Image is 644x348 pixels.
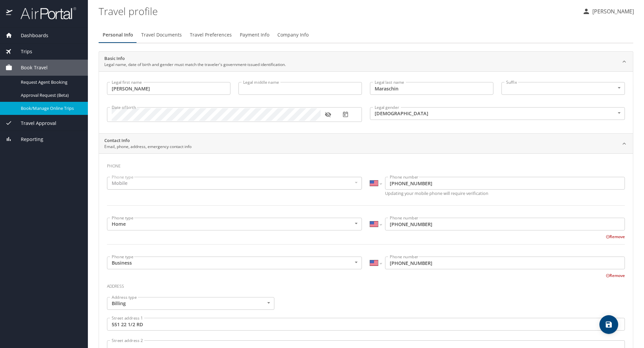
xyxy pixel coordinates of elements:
span: Book/Manage Online Trips [21,105,80,112]
span: Company Info [277,31,309,39]
h2: Basic Info [104,55,286,62]
span: Book Travel [12,64,48,71]
span: Payment Info [240,31,269,39]
span: Trips [12,48,32,55]
div: Mobile [107,177,362,190]
button: save [599,315,618,334]
div: Business [107,257,362,269]
div: Profile [99,27,633,43]
span: Travel Documents [141,31,182,39]
span: Request Agent Booking [21,79,80,85]
div: ​ [501,82,625,95]
p: Updating your mobile phone will require verification [385,191,625,196]
button: [PERSON_NAME] [580,5,637,17]
h3: Address [107,279,625,290]
div: Basic InfoLegal name, date of birth and gender must match the traveler's government-issued identi... [99,71,633,133]
div: Billing [107,297,274,310]
div: Home [107,218,362,230]
span: Travel Preferences [190,31,232,39]
h2: Contact Info [104,137,192,144]
img: icon-airportal.png [6,7,13,20]
p: Email, phone, address, emergency contact info [104,144,192,150]
h1: Travel profile [99,1,577,21]
span: Travel Approval [12,120,56,127]
div: [DEMOGRAPHIC_DATA] [370,107,625,120]
span: Approval Request (Beta) [21,92,80,98]
img: airportal-logo.png [13,7,76,20]
p: Legal name, date of birth and gender must match the traveler's government-issued identification. [104,62,286,68]
p: [PERSON_NAME] [590,7,634,15]
button: Remove [606,234,625,239]
span: Dashboards [12,32,48,39]
div: Basic InfoLegal name, date of birth and gender must match the traveler's government-issued identi... [99,52,633,72]
h3: Phone [107,159,625,170]
span: Personal Info [103,31,133,39]
div: Contact InfoEmail, phone, address, emergency contact info [99,134,633,154]
button: Remove [606,273,625,278]
span: Reporting [12,136,43,143]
